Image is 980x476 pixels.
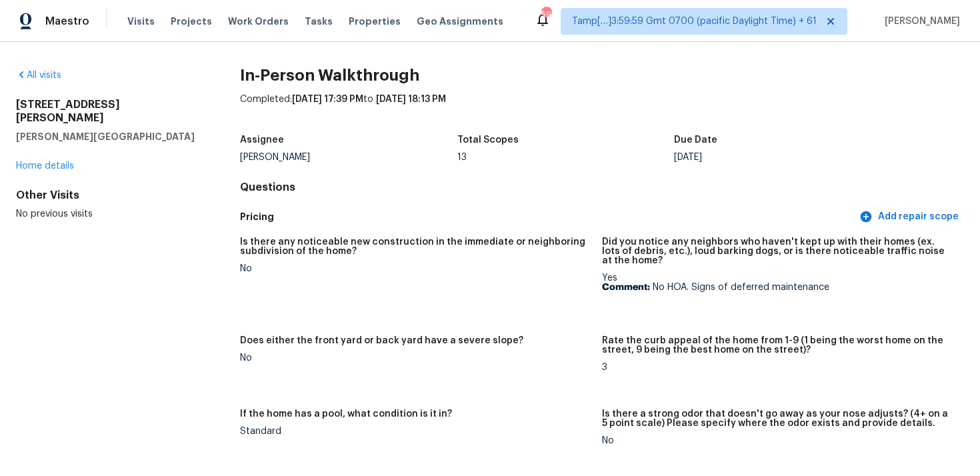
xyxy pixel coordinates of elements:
[16,130,197,143] h5: [PERSON_NAME][GEOGRAPHIC_DATA]
[572,15,817,28] span: Tamp[…]3:59:59 Gmt 0700 (pacific Daylight Time) + 61
[45,15,89,28] span: Maestro
[602,363,953,372] div: 3
[602,336,953,355] h5: Rate the curb appeal of the home from 1-9 (1 being the worst home on the street, 9 being the best...
[171,15,212,28] span: Projects
[857,205,964,229] button: Add repair scope
[240,69,964,82] h2: In-Person Walkthrough
[674,153,891,162] div: [DATE]
[862,209,959,225] span: Add repair scope
[16,71,61,80] a: All visits
[127,15,155,28] span: Visits
[879,15,960,28] span: [PERSON_NAME]
[349,15,401,28] span: Properties
[240,353,591,363] div: No
[541,8,551,21] div: 590
[602,283,650,292] b: Comment:
[240,409,452,419] h5: If the home has a pool, what condition is it in?
[674,135,717,145] h5: Due Date
[240,93,964,127] div: Completed: to
[602,409,953,428] h5: Is there a strong odor that doesn't go away as your nose adjusts? (4+ on a 5 point scale) Please ...
[16,161,74,171] a: Home details
[292,95,363,104] span: [DATE] 17:39 PM
[240,210,857,224] h5: Pricing
[376,95,446,104] span: [DATE] 18:13 PM
[240,135,284,145] h5: Assignee
[240,264,591,273] div: No
[417,15,503,28] span: Geo Assignments
[602,283,953,292] p: No HOA. Signs of deferred maintenance
[457,135,519,145] h5: Total Scopes
[16,98,197,125] h2: [STREET_ADDRESS][PERSON_NAME]
[240,427,591,436] div: Standard
[240,181,964,194] h4: Questions
[240,237,591,256] h5: Is there any noticeable new construction in the immediate or neighboring subdivision of the home?
[602,436,953,445] div: No
[240,153,457,162] div: [PERSON_NAME]
[457,153,675,162] div: 13
[602,273,953,292] div: Yes
[305,17,333,26] span: Tasks
[228,15,289,28] span: Work Orders
[240,336,523,345] h5: Does either the front yard or back yard have a severe slope?
[16,189,197,202] div: Other Visits
[16,209,93,219] span: No previous visits
[602,237,953,265] h5: Did you notice any neighbors who haven't kept up with their homes (ex. lots of debris, etc.), lou...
